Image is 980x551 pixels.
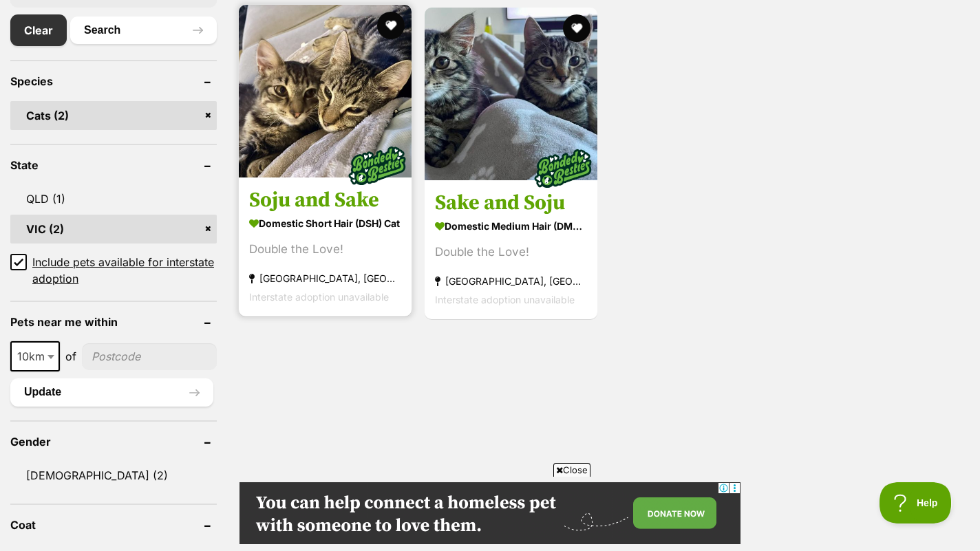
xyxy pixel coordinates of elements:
[70,17,217,44] button: Search
[249,187,401,213] h3: Soju and Sake
[435,272,587,290] strong: [GEOGRAPHIC_DATA], [GEOGRAPHIC_DATA]
[10,215,217,244] a: VIC (2)
[435,190,587,216] h3: Sake and Soju
[10,75,217,87] header: Species
[12,347,58,366] span: 10km
[10,101,217,130] a: Cats (2)
[249,240,401,259] div: Double the Love!
[10,341,60,371] span: 10km
[563,14,590,42] button: favourite
[239,5,412,177] img: Soju and Sake - Domestic Short Hair (DSH) Cat
[529,134,597,203] img: bonded besties
[10,184,217,213] a: QLD (1)
[553,463,590,477] span: Close
[10,254,217,287] a: Include pets available for interstate adoption
[10,435,217,448] header: Gender
[249,269,401,288] strong: [GEOGRAPHIC_DATA], [GEOGRAPHIC_DATA]
[377,12,405,39] button: favourite
[343,131,412,200] img: bonded besties
[10,378,213,406] button: Update
[32,254,217,287] span: Include pets available for interstate adoption
[10,461,217,490] a: [DEMOGRAPHIC_DATA] (2)
[425,180,597,319] a: Sake and Soju Domestic Medium Hair (DMH) Cat Double the Love! [GEOGRAPHIC_DATA], [GEOGRAPHIC_DATA...
[82,343,217,369] input: postcode
[10,159,217,171] header: State
[249,213,401,233] strong: Domestic Short Hair (DSH) Cat
[10,519,217,531] header: Coat
[239,177,412,316] a: Soju and Sake Domestic Short Hair (DSH) Cat Double the Love! [GEOGRAPHIC_DATA], [GEOGRAPHIC_DATA]...
[435,216,587,236] strong: Domestic Medium Hair (DMH) Cat
[435,294,575,305] span: Interstate adoption unavailable
[10,316,217,328] header: Pets near me within
[435,243,587,261] div: Double the Love!
[65,348,76,365] span: of
[10,14,67,46] a: Clear
[239,482,741,544] iframe: Advertisement
[425,8,597,180] img: Sake and Soju - Domestic Medium Hair (DMH) Cat
[249,291,389,303] span: Interstate adoption unavailable
[880,482,952,523] iframe: Help Scout Beacon - Open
